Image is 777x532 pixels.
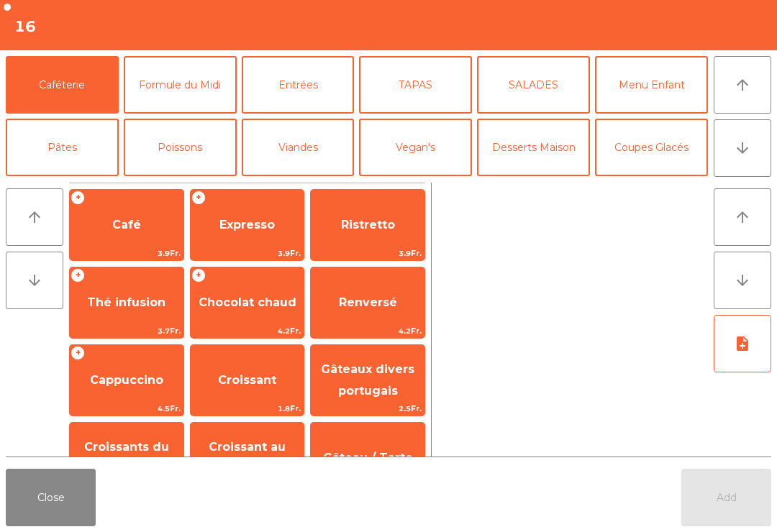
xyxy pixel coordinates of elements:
button: arrow_downward [714,119,771,177]
button: Formule du Midi [124,56,237,114]
span: + [71,191,85,205]
span: 4.2Fr. [311,324,424,338]
span: 4.2Fr. [191,324,304,338]
span: Renversé [339,295,397,309]
span: Croissant au chocolat pt [209,440,286,475]
span: 3.9Fr. [191,247,304,260]
span: Gâteaux divers portugais [321,362,414,398]
button: arrow_upward [714,188,771,246]
button: Entrées [242,56,355,114]
button: arrow_upward [6,188,63,246]
i: arrow_downward [734,139,751,157]
i: note_add [734,335,751,352]
span: Café [112,218,141,231]
button: Close [6,469,96,526]
span: 4.5Fr. [70,402,183,416]
span: Chocolat chaud [199,295,296,309]
button: Desserts Maison [477,119,590,176]
button: arrow_downward [6,252,63,309]
span: Croissants du Porto [84,440,169,475]
button: Pâtes [6,119,119,176]
h4: 16 [14,16,36,37]
i: arrow_upward [734,76,751,93]
span: Cappuccino [90,373,163,387]
span: Croissant [218,373,276,387]
span: Ristretto [341,218,395,231]
button: arrow_downward [714,252,771,309]
button: Vegan's [359,119,472,176]
button: note_add [714,315,771,372]
i: arrow_upward [26,208,43,226]
span: 3.9Fr. [70,247,183,260]
span: 3.7Fr. [70,324,183,338]
button: Viandes [242,119,355,176]
span: 1.8Fr. [191,402,304,416]
button: Poissons [124,119,237,176]
span: Expresso [219,218,275,231]
i: arrow_downward [734,272,751,289]
span: Gâteau / Tarte [323,451,413,464]
button: SALADES [477,56,590,114]
span: + [71,268,85,283]
span: + [71,346,85,360]
span: + [191,191,206,205]
i: arrow_downward [26,272,43,289]
button: TAPAS [359,56,472,114]
button: Menu Enfant [595,56,708,114]
button: arrow_upward [714,56,771,114]
button: Caféterie [6,56,119,114]
span: 2.5Fr. [311,402,424,416]
i: arrow_upward [734,208,751,226]
span: 3.9Fr. [311,247,424,260]
button: Coupes Glacés [595,119,708,176]
span: + [191,268,206,283]
span: Thé infusion [87,295,165,309]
